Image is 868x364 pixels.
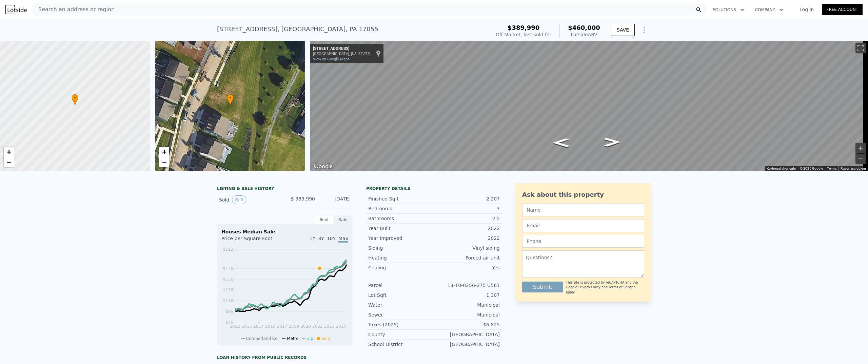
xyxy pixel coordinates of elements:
[291,196,315,202] span: $ 389,990
[336,324,346,329] tspan: 2024
[434,195,500,202] div: 2,207
[368,215,434,222] div: Bathrooms
[545,136,577,149] path: Go East, Rossmoyne Rd
[5,5,27,14] img: Lotside
[221,235,285,246] div: Price per Square Foot
[223,288,233,292] tspan: $136
[637,23,651,37] button: Show Options
[368,225,434,232] div: Year Built
[307,336,313,341] span: Zip
[434,264,500,271] div: Yes
[434,235,500,242] div: 2022
[434,341,500,348] div: [GEOGRAPHIC_DATA]
[568,24,600,31] span: $460,000
[368,205,434,212] div: Bedrooms
[368,264,434,271] div: Cooling
[522,219,644,232] input: Email
[566,280,644,295] div: This site is protected by reCAPTCHA and the Google and apply.
[822,4,863,15] a: Free Account
[522,235,644,248] input: Phone
[4,157,14,167] a: Zoom out
[230,324,240,329] tspan: 2012
[225,320,233,325] tspan: $76
[313,57,350,61] a: View on Google Maps
[609,285,635,289] a: Terms of Service
[522,190,644,199] div: Ask about this property
[300,324,311,329] tspan: 2020
[368,235,434,242] div: Year Improved
[221,228,348,235] div: Houses Median Sale
[434,215,500,222] div: 2.5
[318,236,324,241] span: 3Y
[434,331,500,338] div: [GEOGRAPHIC_DATA]
[312,324,323,329] tspan: 2022
[368,292,434,299] div: Lot Sqft
[289,324,299,329] tspan: 2019
[225,309,233,314] tspan: $96
[265,324,276,329] tspan: 2016
[217,24,378,34] div: [STREET_ADDRESS] , [GEOGRAPHIC_DATA] , PA 17055
[312,162,334,171] a: Open this area in Google Maps (opens a new window)
[253,324,264,329] tspan: 2014
[596,135,628,149] path: Go Northwest, Rossmoyne Rd
[223,299,233,303] tspan: $116
[366,186,502,191] div: Property details
[368,341,434,348] div: School District
[312,162,334,171] img: Google
[246,336,279,341] span: Cumberland Co.
[321,336,330,341] span: Sale
[315,215,334,224] div: Rent
[159,147,169,157] a: Zoom in
[434,245,500,251] div: Vinyl siding
[578,285,600,289] a: Privacy Policy
[287,336,298,341] span: Metro
[223,247,233,252] tspan: $212
[310,41,868,171] div: Street View
[767,166,796,171] button: Keyboard shortcuts
[568,31,600,38] div: Lotside ARV
[611,24,635,36] button: SAVE
[219,195,279,204] div: Sold
[707,4,750,16] button: Solutions
[434,225,500,232] div: 2022
[434,292,500,299] div: 1,307
[162,148,166,156] span: +
[827,167,836,170] a: Terms (opens in new tab)
[800,167,823,170] span: © 2025 Google
[434,311,500,318] div: Municipal
[33,5,115,14] span: Search an address or region
[508,24,540,31] span: $389,990
[72,95,78,101] span: •
[841,167,866,170] a: Report a problem
[313,46,371,52] div: [STREET_ADDRESS]
[434,254,500,261] div: Forced air unit
[310,41,868,171] div: Map
[434,321,500,328] div: $6,825
[338,236,348,243] span: Max
[277,324,288,329] tspan: 2017
[376,50,381,57] a: Show location on map
[368,245,434,251] div: Siding
[223,266,233,271] tspan: $176
[227,94,234,106] div: •
[522,282,563,292] button: Submit
[232,195,246,204] button: View historical data
[217,186,353,193] div: LISTING & SALE HISTORY
[368,195,434,202] div: Finished Sqft
[434,282,500,289] div: 13-10-0256-275 U561
[368,254,434,261] div: Heating
[496,31,551,38] div: Off Market, last sold for
[791,6,822,13] a: Log In
[855,43,866,53] button: Toggle fullscreen view
[368,311,434,318] div: Sewer
[7,158,11,166] span: −
[320,195,351,204] div: [DATE]
[162,158,166,166] span: −
[223,277,233,282] tspan: $156
[4,147,14,157] a: Zoom in
[368,282,434,289] div: Parcel
[324,324,335,329] tspan: 2023
[310,236,315,241] span: 1Y
[241,324,252,329] tspan: 2013
[855,154,866,164] button: Zoom out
